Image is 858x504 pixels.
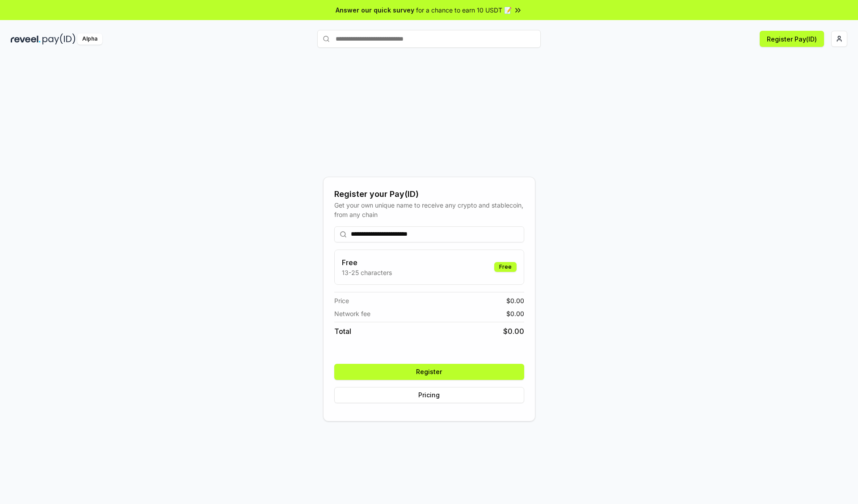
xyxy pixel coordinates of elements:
[506,296,524,305] span: $ 0.00
[334,326,351,337] span: Total
[77,33,102,45] div: Alpha
[334,188,524,200] div: Register your Pay(ID)
[416,5,512,15] span: for a chance to earn 10 USDT 📝
[334,387,524,403] button: Pricing
[506,309,524,318] span: $ 0.00
[503,326,524,337] span: $ 0.00
[342,257,392,268] h3: Free
[334,296,349,305] span: Price
[42,33,76,45] img: pay_id
[334,364,524,380] button: Register
[11,33,41,45] img: reveel_dark
[334,200,524,219] div: Get your own unique name to receive any crypto and stablecoin, from any chain
[342,268,392,277] p: 13-25 characters
[494,262,517,272] div: Free
[760,31,824,47] button: Register Pay(ID)
[334,309,370,318] span: Network fee
[336,5,414,15] span: Answer our quick survey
